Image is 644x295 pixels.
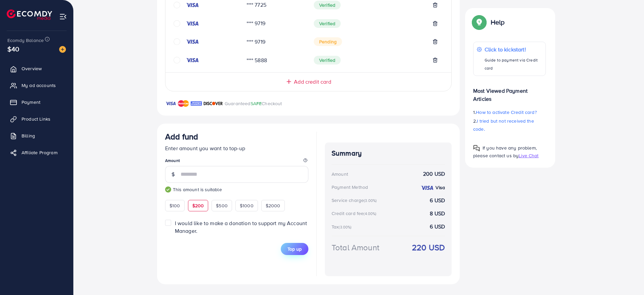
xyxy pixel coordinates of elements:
strong: 8 USD [430,210,445,217]
strong: 6 USD [430,223,445,230]
span: Payment [22,99,40,106]
p: Most Viewed Payment Articles [473,81,546,103]
span: Pending [314,37,342,46]
span: Ecomdy Balance [7,37,44,44]
p: Click to kickstart! [485,45,542,53]
div: Tax [332,223,354,230]
div: Payment Method [332,184,368,191]
img: logo [7,9,52,20]
p: 2. [473,117,546,133]
img: credit [186,39,199,44]
span: Overview [22,65,42,72]
span: I tried but not received the code. [473,118,534,132]
h3: Add fund [165,132,198,141]
div: Total Amount [332,242,379,253]
button: Top up [281,243,308,255]
img: image [59,46,66,53]
span: I would like to make a donation to support my Account Manager. [175,219,307,235]
div: Service charge [332,197,379,204]
span: $500 [216,202,228,209]
strong: 6 USD [430,197,445,204]
span: Billing [22,132,35,139]
span: $1000 [240,202,254,209]
img: credit [186,2,199,8]
strong: 200 USD [423,170,445,178]
div: Credit card fee [332,210,379,217]
svg: circle [174,20,180,27]
img: Popup guide [473,145,480,152]
strong: 220 USD [412,242,445,253]
small: (3.00%) [364,198,377,203]
span: How to activate Credit card? [476,109,536,116]
span: $200 [192,202,204,209]
img: credit [186,57,199,63]
img: Popup guide [473,16,485,28]
img: credit [420,185,434,191]
img: guide [165,186,171,193]
div: Amount [332,171,348,177]
span: Live Chat [519,152,538,159]
a: My ad accounts [5,79,68,92]
span: $40 [7,42,19,56]
strong: Visa [435,184,445,191]
img: brand [178,99,189,108]
img: credit [186,21,199,26]
img: menu [59,13,67,20]
iframe: Chat [615,265,639,290]
span: Verified [314,56,341,65]
p: Guaranteed Checkout [225,99,282,108]
img: brand [165,99,176,108]
a: Overview [5,62,68,75]
svg: circle [174,38,180,45]
p: Guide to payment via Credit card [485,56,542,72]
p: Help [491,18,505,26]
span: Product Links [22,116,50,122]
span: If you have any problem, please contact us by [473,144,537,159]
small: (4.00%) [364,211,376,216]
span: Verified [314,1,341,9]
span: Top up [288,246,302,252]
a: Billing [5,129,68,142]
legend: Amount [165,158,308,166]
p: Enter amount you want to top-up [165,144,308,152]
img: brand [203,99,223,108]
span: Affiliate Program [22,149,58,156]
a: Affiliate Program [5,146,68,159]
span: $2000 [266,202,280,209]
small: (3.00%) [339,224,351,230]
svg: circle [174,2,180,8]
span: SAFE [251,100,262,107]
span: Add credit card [294,78,331,86]
img: brand [191,99,202,108]
svg: circle [174,57,180,64]
span: $100 [169,202,180,209]
p: 1. [473,108,546,116]
small: This amount is suitable [165,186,308,193]
h4: Summary [332,149,445,158]
a: Payment [5,95,68,109]
span: My ad accounts [22,82,56,89]
a: Product Links [5,112,68,126]
span: Verified [314,19,341,28]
